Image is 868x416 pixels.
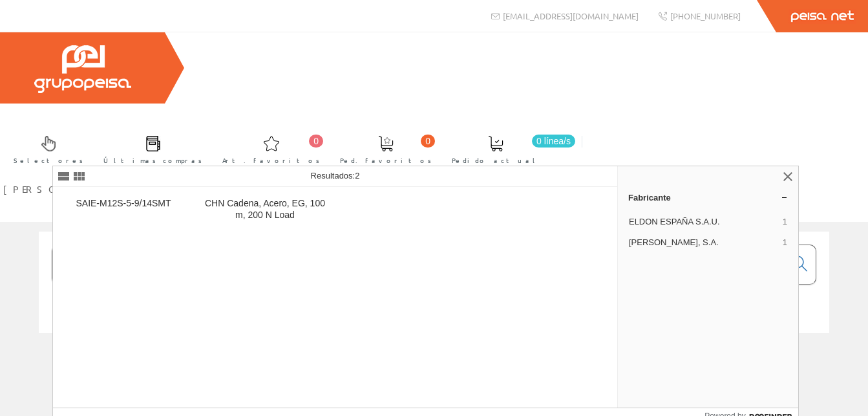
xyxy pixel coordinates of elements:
span: [PERSON_NAME] [PERSON_NAME] [3,182,248,195]
span: [PERSON_NAME], S.A. [629,237,778,248]
a: CHN Cadena, Acero, EG, 100 m, 200 N Load [195,188,335,236]
span: Últimas compras [103,154,202,167]
a: Fabricante [618,187,798,208]
span: 0 [309,135,323,148]
span: 2 [355,171,359,181]
div: SAIE-M12S-5-9/14SMT [63,198,184,210]
span: [EMAIL_ADDRESS][DOMAIN_NAME] [503,10,639,21]
a: [PERSON_NAME] [PERSON_NAME] [3,172,280,184]
span: 0 [421,135,435,148]
span: Pedido actual [452,154,540,167]
a: Selectores [1,125,90,172]
span: [PHONE_NUMBER] [670,10,741,21]
span: Art. favoritos [222,154,320,167]
div: CHN Cadena, Acero, EG, 100 m, 200 N Load [205,198,325,221]
a: Últimas compras [90,125,209,172]
span: Ped. favoritos [340,154,432,167]
span: 1 [783,237,787,248]
span: 1 [783,216,787,228]
a: SAIE-M12S-5-9/14SMT [53,188,194,236]
span: ELDON ESPAÑA S.A.U. [629,216,778,228]
img: Grupo Peisa [34,45,131,93]
span: Selectores [14,154,83,167]
span: 0 línea/s [532,135,575,148]
div: © Grupo Peisa [39,349,829,360]
span: Resultados: [311,171,360,181]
